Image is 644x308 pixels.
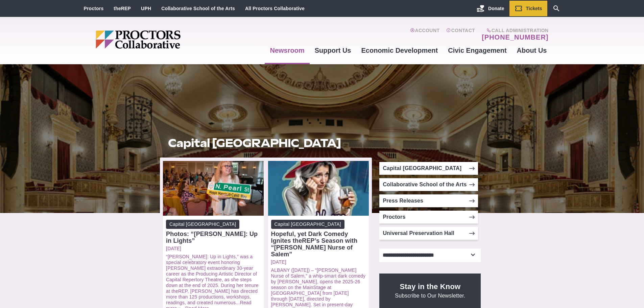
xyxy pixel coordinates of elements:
[271,220,366,258] a: Capital [GEOGRAPHIC_DATA] Hopeful, yet Dark Comedy Ignites theREP’s Season with “[PERSON_NAME] Nu...
[166,246,261,252] a: [DATE]
[410,28,439,41] a: Account
[265,41,309,60] a: Newsroom
[245,6,305,11] a: All Proctors Collaborative
[166,254,259,305] a: “[PERSON_NAME]: Up in Lights,” was a special celebratory event honoring [PERSON_NAME] extraordina...
[512,41,552,60] a: About Us
[310,41,356,60] a: Support Us
[446,28,475,41] a: Contact
[168,137,364,149] h1: Capital [GEOGRAPHIC_DATA]
[480,28,548,33] span: Call Administration
[271,259,366,265] a: [DATE]
[379,178,478,191] a: Collaborative School of the Arts
[472,1,509,16] a: Donate
[271,220,344,229] span: Capital [GEOGRAPHIC_DATA]
[379,194,478,207] a: Press Releases
[379,248,481,262] select: Select category
[114,6,131,11] a: theREP
[526,6,542,11] span: Tickets
[356,41,443,60] a: Economic Development
[271,231,366,258] div: Hopeful, yet Dark Comedy Ignites theREP’s Season with “[PERSON_NAME] Nurse of Salem”
[166,220,261,244] a: Capital [GEOGRAPHIC_DATA] Photos: “[PERSON_NAME]: Up in Lights”
[166,220,239,229] span: Capital [GEOGRAPHIC_DATA]
[547,1,566,16] a: Search
[488,6,504,11] span: Donate
[161,6,235,11] a: Collaborative School of the Arts
[509,1,547,16] a: Tickets
[482,33,548,41] a: [PHONE_NUMBER]
[379,227,478,240] a: Universal Preservation Hall
[443,41,511,60] a: Civic Engagement
[400,282,461,291] strong: Stay in the Know
[387,282,473,299] p: Subscribe to Our Newsletter.
[84,6,104,11] a: Proctors
[166,231,261,244] div: Photos: “[PERSON_NAME]: Up in Lights”
[379,211,478,223] a: Proctors
[379,162,478,175] a: Capital [GEOGRAPHIC_DATA]
[96,30,233,49] img: Proctors logo
[141,6,151,11] a: UPH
